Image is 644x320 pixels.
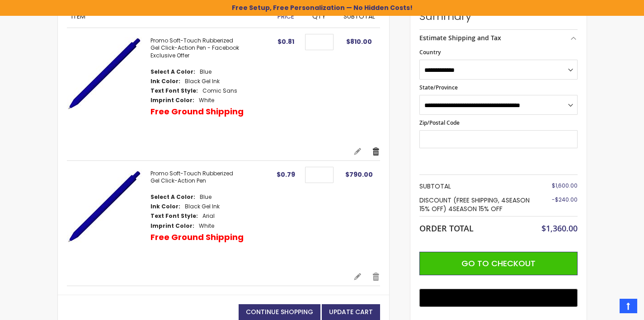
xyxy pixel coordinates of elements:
[150,87,198,94] dt: Text Font Style
[150,203,180,210] dt: Ink Color
[461,258,536,269] span: Go to Checkout
[552,182,578,189] span: $1,600.00
[150,222,194,230] dt: Imprint Color
[71,12,85,21] span: Item
[202,212,215,220] dd: Arial
[448,204,503,213] span: 4SEASON 15% OFF
[202,87,237,94] dd: Comic Sans
[150,37,239,59] a: Promo Soft-Touch Rubberized Gel Click-Action Pen - Facebook Exclusive Offer
[541,223,578,234] span: $1,360.00
[150,193,195,201] dt: Select A Color
[552,196,578,203] span: -$240.00
[150,169,233,184] a: Promo Soft-Touch Rubberized Gel Click-Action Pen
[67,37,150,138] a: Promo Soft-Touch Rubberized Gel Click-Action Pen - Facebook Exclusive Offer-Blue
[419,179,541,193] th: Subtotal
[185,203,220,210] dd: Black Gel Ink
[150,78,180,85] dt: Ink Color
[419,84,458,91] span: State/Province
[150,97,194,104] dt: Imprint Color
[322,304,380,320] button: Update Cart
[239,304,320,320] a: Continue Shopping
[199,97,214,104] dd: White
[620,299,637,313] a: Top
[150,106,244,117] p: Free Ground Shipping
[419,48,441,56] span: Country
[199,222,214,230] dd: White
[277,12,294,21] span: Price
[67,170,150,263] a: Promo Soft-Touch Rubberized Gel Click-Action Pen-Blue
[200,193,212,201] dd: Blue
[246,307,313,316] span: Continue Shopping
[185,78,220,85] dd: Black Gel Ink
[277,170,295,179] span: $0.79
[67,170,141,245] img: Promo Soft-Touch Rubberized Gel Click-Action Pen-Blue
[419,221,474,234] strong: Order Total
[277,37,294,46] span: $0.81
[150,68,195,75] dt: Select A Color
[419,33,501,42] strong: Estimate Shipping and Tax
[150,232,244,243] p: Free Ground Shipping
[67,37,141,112] img: Promo Soft-Touch Rubberized Gel Click-Action Pen - Facebook Exclusive Offer-Blue
[419,196,530,213] span: Discount (FREE SHIPPING, 4SEASON 15% OFF)
[312,12,326,21] span: Qty
[343,12,375,21] span: Subtotal
[200,68,212,75] dd: Blue
[345,170,373,179] span: $790.00
[419,119,460,127] span: Zip/Postal Code
[329,307,373,316] span: Update Cart
[419,289,578,307] button: Buy with GPay
[150,212,198,220] dt: Text Font Style
[346,37,372,46] span: $810.00
[419,9,578,24] strong: Summary
[419,252,578,275] button: Go to Checkout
